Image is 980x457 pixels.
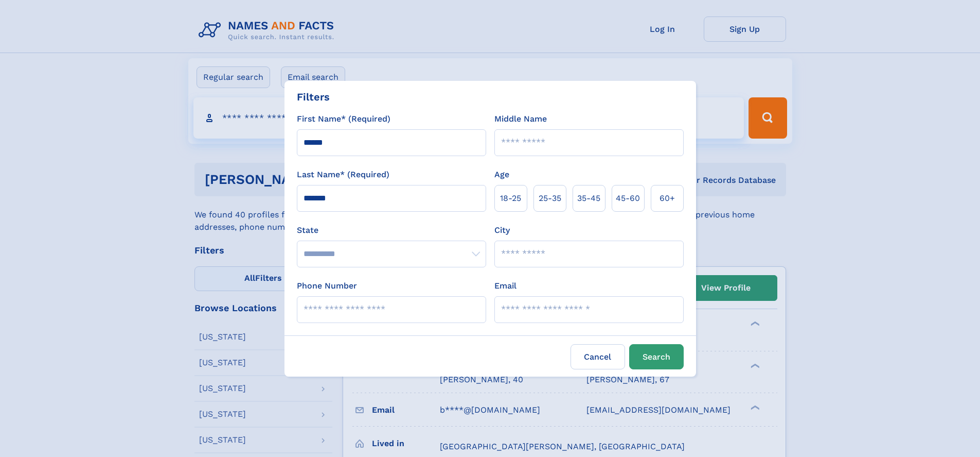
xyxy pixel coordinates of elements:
[297,89,330,105] div: Filters
[577,192,600,205] span: 35‑45
[616,192,640,205] span: 45‑60
[297,168,389,181] label: Last Name* (Required)
[297,224,486,236] label: State
[297,113,390,125] label: First Name* (Required)
[494,280,516,292] label: Email
[660,192,675,205] span: 60+
[539,192,561,205] span: 25‑35
[500,192,521,205] span: 18‑25
[297,280,357,292] label: Phone Number
[494,113,547,125] label: Middle Name
[629,344,684,369] button: Search
[494,168,509,181] label: Age
[571,344,625,369] label: Cancel
[494,224,510,236] label: City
